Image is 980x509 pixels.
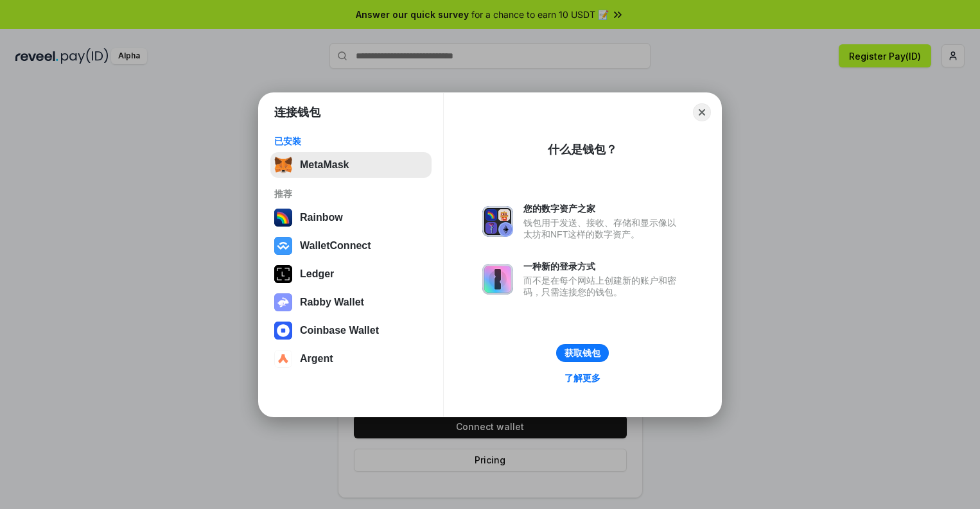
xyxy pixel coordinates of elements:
div: 什么是钱包？ [548,142,617,157]
div: 而不是在每个网站上创建新的账户和密码，只需连接您的钱包。 [523,275,683,298]
button: 获取钱包 [556,344,609,362]
div: 获取钱包 [564,347,600,359]
div: 已安装 [274,135,428,147]
div: MetaMask [300,159,349,171]
img: svg+xml,%3Csvg%20xmlns%3D%22http%3A%2F%2Fwww.w3.org%2F2000%2Fsvg%22%20fill%3D%22none%22%20viewBox... [482,206,513,237]
button: Argent [270,346,432,372]
button: Ledger [270,261,432,287]
img: svg+xml,%3Csvg%20width%3D%22120%22%20height%3D%22120%22%20viewBox%3D%220%200%20120%20120%22%20fil... [274,209,292,227]
button: MetaMask [270,152,432,178]
img: svg+xml,%3Csvg%20width%3D%2228%22%20height%3D%2228%22%20viewBox%3D%220%200%2028%2028%22%20fill%3D... [274,237,292,255]
a: 了解更多 [557,370,608,386]
div: Rabby Wallet [300,297,364,308]
div: Rainbow [300,212,343,223]
img: svg+xml,%3Csvg%20width%3D%2228%22%20height%3D%2228%22%20viewBox%3D%220%200%2028%2028%22%20fill%3D... [274,350,292,368]
div: WalletConnect [300,240,371,252]
div: Argent [300,353,333,365]
button: Close [693,103,711,121]
div: 您的数字资产之家 [523,203,683,214]
div: 钱包用于发送、接收、存储和显示像以太坊和NFT这样的数字资产。 [523,217,683,240]
button: Rabby Wallet [270,289,432,315]
div: Ledger [300,268,334,280]
div: 一种新的登录方式 [523,261,683,272]
button: Rainbow [270,205,432,230]
button: Coinbase Wallet [270,318,432,343]
div: 了解更多 [564,372,600,384]
h1: 连接钱包 [274,105,320,120]
img: svg+xml,%3Csvg%20xmlns%3D%22http%3A%2F%2Fwww.w3.org%2F2000%2Fsvg%22%20width%3D%2228%22%20height%3... [274,265,292,283]
img: svg+xml,%3Csvg%20fill%3D%22none%22%20height%3D%2233%22%20viewBox%3D%220%200%2035%2033%22%20width%... [274,156,292,174]
img: svg+xml,%3Csvg%20xmlns%3D%22http%3A%2F%2Fwww.w3.org%2F2000%2Fsvg%22%20fill%3D%22none%22%20viewBox... [274,293,292,311]
img: svg+xml,%3Csvg%20width%3D%2228%22%20height%3D%2228%22%20viewBox%3D%220%200%2028%2028%22%20fill%3D... [274,322,292,340]
button: WalletConnect [270,233,432,259]
img: svg+xml,%3Csvg%20xmlns%3D%22http%3A%2F%2Fwww.w3.org%2F2000%2Fsvg%22%20fill%3D%22none%22%20viewBox... [482,264,513,295]
div: 推荐 [274,188,428,200]
div: Coinbase Wallet [300,325,379,336]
